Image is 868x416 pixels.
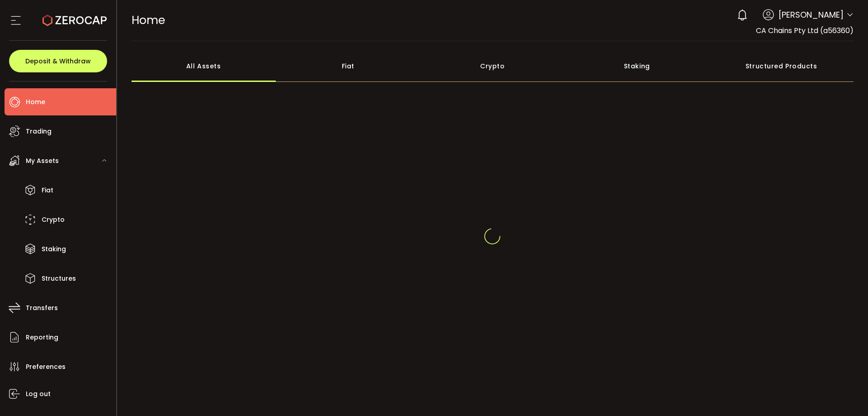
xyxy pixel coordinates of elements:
[132,50,276,82] div: All Assets
[565,50,709,82] div: Staking
[26,154,59,167] span: My Assets
[26,301,58,315] span: Transfers
[26,331,58,344] span: Reporting
[26,96,45,109] span: Home
[42,243,66,256] span: Staking
[756,25,854,36] span: CA Chains Pty Ltd (a56360)
[276,50,420,82] div: Fiat
[778,9,844,21] span: [PERSON_NAME]
[42,184,53,197] span: Fiat
[26,360,66,373] span: Preferences
[420,50,565,82] div: Crypto
[9,50,107,72] button: Deposit & Withdraw
[26,125,52,138] span: Trading
[42,213,65,226] span: Crypto
[709,50,854,82] div: Structured Products
[132,12,165,28] span: Home
[42,272,76,285] span: Structures
[25,58,91,64] span: Deposit & Withdraw
[26,387,51,401] span: Log out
